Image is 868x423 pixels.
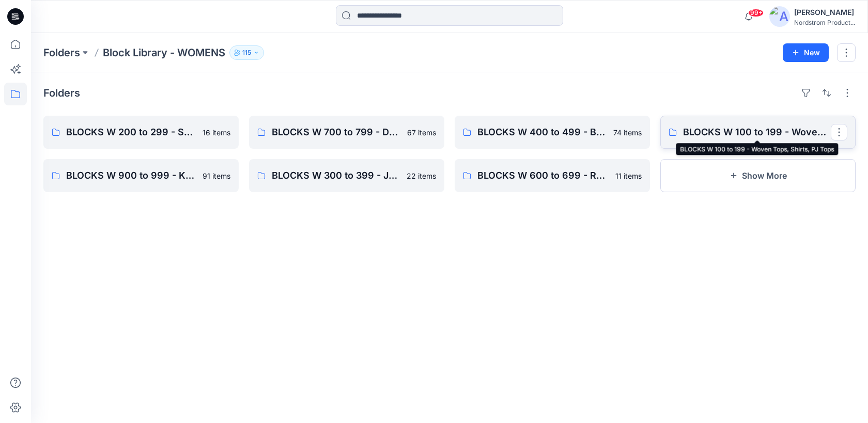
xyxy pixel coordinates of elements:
[249,116,444,149] a: BLOCKS W 700 to 799 - Dresses, Cami's, Gowns, Chemise67 items
[683,125,831,139] p: BLOCKS W 100 to 199 - Woven Tops, Shirts, PJ Tops
[272,168,400,183] p: BLOCKS W 300 to 399 - Jackets, Blazers, Outerwear, Sportscoat, Vest
[407,127,436,138] p: 67 items
[455,159,650,192] a: BLOCKS W 600 to 699 - Robes, [GEOGRAPHIC_DATA]11 items
[66,125,196,139] p: BLOCKS W 200 to 299 - Skirts, skorts, 1/2 Slip, Full Slip
[748,9,764,17] span: 99+
[615,170,642,181] p: 11 items
[794,6,855,19] div: [PERSON_NAME]
[660,159,856,192] button: Show More
[407,170,436,181] p: 22 items
[272,125,401,139] p: BLOCKS W 700 to 799 - Dresses, Cami's, Gowns, Chemise
[43,116,239,149] a: BLOCKS W 200 to 299 - Skirts, skorts, 1/2 Slip, Full Slip16 items
[477,168,609,183] p: BLOCKS W 600 to 699 - Robes, [GEOGRAPHIC_DATA]
[794,19,855,26] div: Nordstrom Product...
[249,159,444,192] a: BLOCKS W 300 to 399 - Jackets, Blazers, Outerwear, Sportscoat, Vest22 items
[660,116,856,149] a: BLOCKS W 100 to 199 - Woven Tops, Shirts, PJ Tops
[613,127,642,138] p: 74 items
[43,45,80,60] a: Folders
[477,125,607,139] p: BLOCKS W 400 to 499 - Bottoms, Shorts
[242,47,251,58] p: 115
[455,116,650,149] a: BLOCKS W 400 to 499 - Bottoms, Shorts74 items
[43,87,80,99] h4: Folders
[203,170,230,181] p: 91 items
[103,45,225,60] p: Block Library - WOMENS
[66,168,196,183] p: BLOCKS W 900 to 999 - Knit Cut & Sew Tops
[783,43,829,62] button: New
[43,159,239,192] a: BLOCKS W 900 to 999 - Knit Cut & Sew Tops91 items
[769,6,790,27] img: avatar
[203,127,230,138] p: 16 items
[229,45,264,60] button: 115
